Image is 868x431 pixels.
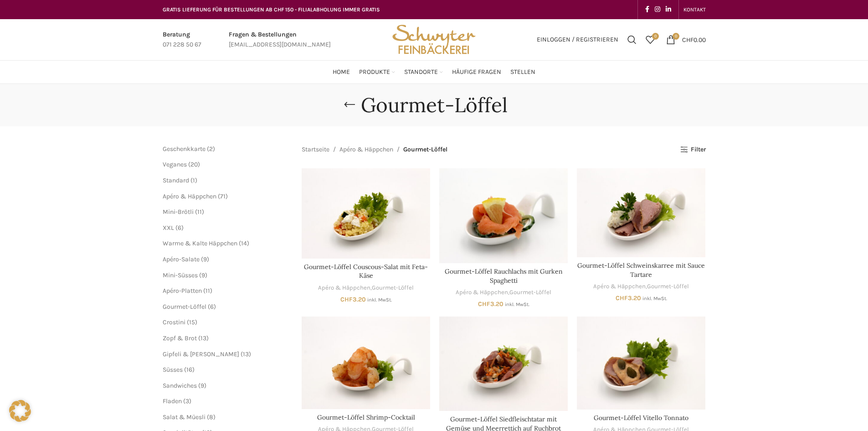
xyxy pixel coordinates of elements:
a: Linkedin social link [663,3,674,16]
span: Standorte [404,68,438,77]
bdi: 0.00 [682,36,706,43]
a: Mini-Süsses [163,271,198,279]
span: 13 [243,350,249,358]
small: inkl. MwSt. [367,297,392,303]
a: 0 CHF0.00 [662,31,710,49]
span: CHF [616,294,628,302]
span: GRATIS LIEFERUNG FÜR BESTELLUNGEN AB CHF 150 - FILIALABHOLUNG IMMER GRATIS [163,6,380,13]
span: 9 [200,382,204,389]
a: Gourmet-Löffel Vitello Tonnato [577,317,705,409]
a: Filter [680,146,705,154]
span: Produkte [359,68,390,77]
span: CHF [340,296,353,303]
span: Home [333,68,350,77]
div: Meine Wunschliste [641,31,659,49]
a: Gourmet-Löffel Shrimp-Cocktail [317,413,415,421]
a: Apéro & Häppchen [339,145,393,155]
span: 8 [209,413,213,421]
a: Apéro & Häppchen [456,288,508,297]
span: 11 [205,287,210,295]
span: 20 [190,161,198,168]
bdi: 3.20 [616,294,641,302]
a: Apéro-Platten [163,287,202,295]
a: Go back [338,96,361,114]
a: Gourmet-Löffel Rauchlachs mit Gurken Spaghetti [445,267,563,285]
a: Apéro & Häppchen [163,192,216,200]
span: Einloggen / Registrieren [537,36,618,43]
a: Facebook social link [642,3,652,16]
a: Salat & Müesli [163,413,205,421]
span: 0 [673,33,679,40]
a: Gourmet-Löffel Couscous-Salat mit Feta-Käse [304,263,428,280]
div: , [439,288,568,297]
a: Häufige Fragen [452,63,501,81]
a: Instagram social link [652,3,663,16]
a: XXL [163,224,174,232]
a: Zopf & Brot [163,334,197,342]
span: KONTAKT [683,6,706,13]
span: 9 [201,271,205,279]
a: Site logo [389,35,478,43]
span: 71 [220,192,226,200]
span: 6 [210,303,214,311]
a: Einloggen / Registrieren [532,31,623,49]
span: Gourmet-Löffel [403,145,447,155]
span: Sandwiches [163,382,197,389]
bdi: 3.20 [478,300,503,308]
a: Gipfeli & [PERSON_NAME] [163,350,239,358]
a: 0 [641,31,659,49]
a: KONTAKT [683,0,706,19]
a: Geschenkkarte [163,145,205,153]
a: Warme & Kalte Häppchen [163,239,237,247]
a: Crostini [163,318,185,326]
a: Infobox link [163,30,201,50]
a: Fladen [163,397,182,405]
img: Bäckerei Schwyter [389,19,478,60]
span: 0 [652,33,659,40]
a: Produkte [359,63,395,81]
span: CHF [478,300,490,308]
span: 2 [209,145,213,153]
a: Gourmet-Löffel Vitello Tonnato [594,414,688,422]
span: 6 [178,224,181,232]
span: 11 [197,208,202,216]
a: Gourmet-Löffel [509,288,551,297]
span: Apéro-Salate [163,255,200,263]
span: 16 [186,366,192,374]
div: Main navigation [158,63,710,81]
a: Standorte [404,63,443,81]
span: Häufige Fragen [452,68,501,77]
span: Mini-Brötli [163,208,194,216]
small: inkl. MwSt. [642,296,667,301]
span: CHF [682,36,693,43]
a: Gourmet-Löffel [372,284,414,292]
a: Gourmet-Löffel Schweinskarree mit Sauce Tartare [577,261,705,279]
span: Gourmet-Löffel [163,303,206,311]
a: Stellen [510,63,535,81]
nav: Breadcrumb [302,145,447,155]
span: 9 [203,255,207,263]
span: Stellen [510,68,535,77]
span: 14 [241,239,247,247]
a: Veganes [163,161,187,168]
a: Gourmet-Löffel [647,282,689,291]
span: 1 [193,177,195,184]
span: 3 [185,397,189,405]
a: Standard [163,177,189,184]
a: Startseite [302,145,329,155]
a: Suchen [623,31,641,49]
span: 15 [189,318,195,326]
div: Secondary navigation [679,0,710,19]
